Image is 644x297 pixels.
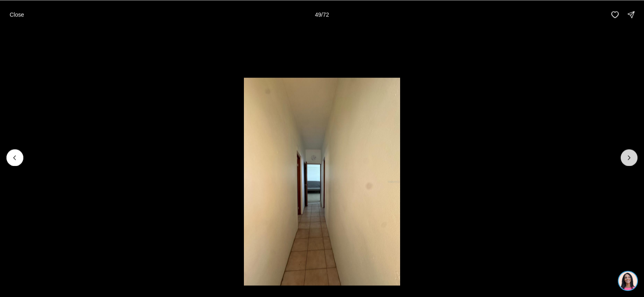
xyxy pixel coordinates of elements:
[621,149,638,166] button: Next slide
[10,11,24,18] p: Close
[315,11,329,18] p: 49 / 72
[5,6,29,23] button: Close
[6,149,23,166] button: Previous slide
[5,5,23,23] img: be3d4b55-7850-4bcb-9297-a2f9cd376e78.png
